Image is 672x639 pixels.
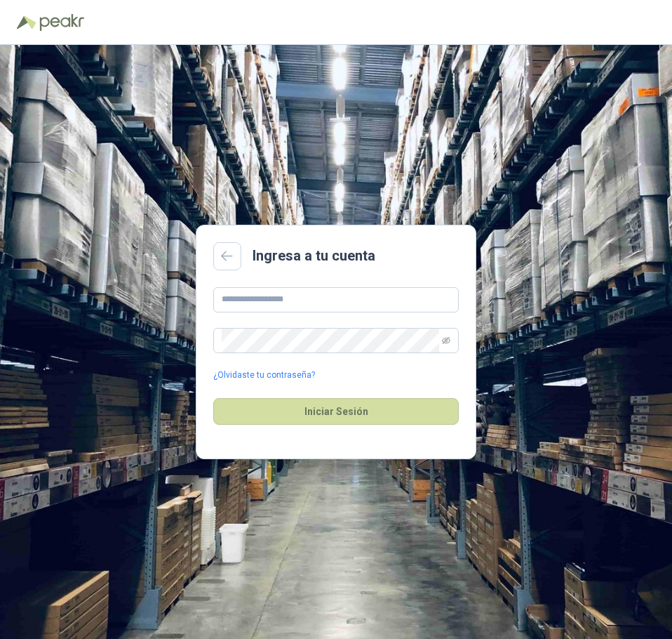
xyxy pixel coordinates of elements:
[39,14,84,31] img: Peakr
[17,15,36,29] img: Logo
[213,398,459,425] button: Iniciar Sesión
[442,336,450,345] span: eye-invisible
[253,245,375,267] h2: Ingresa a tu cuenta
[213,369,315,382] a: ¿Olvidaste tu contraseña?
